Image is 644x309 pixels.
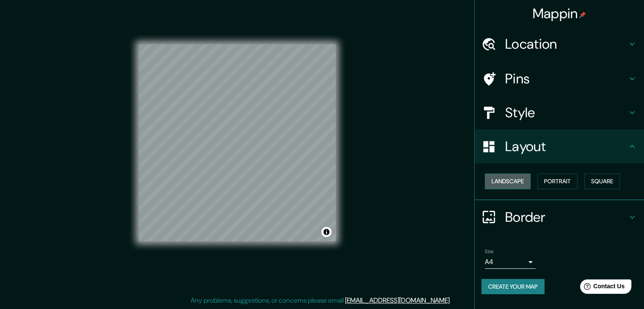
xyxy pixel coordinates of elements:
div: Border [475,200,644,234]
h4: Pins [505,70,627,87]
label: Size [485,248,494,255]
canvas: Map [139,44,336,241]
p: Any problems, suggestions, or concerns please email . [191,295,451,306]
a: [EMAIL_ADDRESS][DOMAIN_NAME] [345,296,450,305]
h4: Mappin [533,5,586,22]
button: Square [584,174,620,189]
div: Style [475,96,644,130]
div: Location [475,27,644,61]
h4: Location [505,36,627,52]
div: . [451,295,452,306]
div: Pins [475,62,644,96]
button: Landscape [485,174,531,189]
div: A4 [485,255,536,269]
h4: Layout [505,138,627,155]
h4: Style [505,104,627,121]
div: . [452,295,454,306]
div: Layout [475,130,644,163]
button: Toggle attribution [321,227,332,237]
button: Portrait [537,174,578,189]
iframe: Help widget launcher [569,276,635,300]
button: Create your map [481,279,544,295]
h4: Border [505,209,627,226]
img: pin-icon.png [579,11,586,18]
